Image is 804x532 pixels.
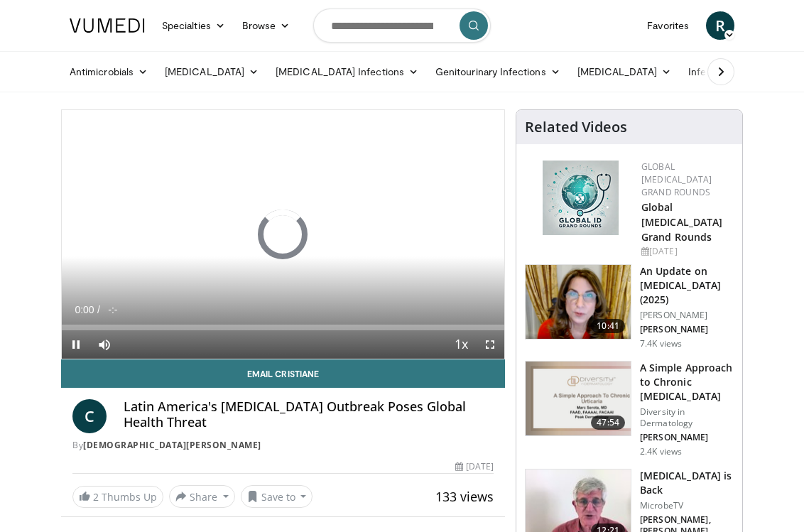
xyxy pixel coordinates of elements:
[525,119,627,136] h4: Related Videos
[640,469,734,497] h3: [MEDICAL_DATA] is Back
[455,460,494,473] div: [DATE]
[640,432,734,443] p: [PERSON_NAME]
[313,9,491,43] input: Search topics, interventions
[169,485,235,508] button: Share
[62,110,504,359] video-js: Video Player
[591,416,625,430] span: 47:54
[447,330,476,359] button: Playback Rate
[90,330,119,359] button: Mute
[526,362,631,435] img: dc941aa0-c6d2-40bd-ba0f-da81891a6313.png.150x105_q85_crop-smart_upscale.png
[267,58,427,86] a: [MEDICAL_DATA] Infections
[640,264,734,307] h3: An Update on [MEDICAL_DATA] (2025)
[97,304,100,315] span: /
[93,490,99,504] span: 2
[640,324,734,335] p: [PERSON_NAME]
[641,161,712,198] a: Global [MEDICAL_DATA] Grand Rounds
[427,58,569,86] a: Genitourinary Infections
[706,11,734,40] a: R
[108,304,117,315] span: -:-
[641,200,722,244] a: Global [MEDICAL_DATA] Grand Rounds
[70,18,145,33] img: VuMedi Logo
[640,446,682,457] p: 2.4K views
[525,361,734,457] a: 47:54 A Simple Approach to Chronic [MEDICAL_DATA] Diversity in Dermatology [PERSON_NAME] 2.4K views
[61,58,156,86] a: Antimicrobials
[62,330,90,359] button: Pause
[72,399,107,433] a: C
[62,325,504,330] div: Progress Bar
[153,11,234,40] a: Specialties
[234,11,299,40] a: Browse
[156,58,267,86] a: [MEDICAL_DATA]
[72,486,163,508] a: 2 Thumbs Up
[569,58,680,86] a: [MEDICAL_DATA]
[640,500,734,511] p: MicrobeTV
[72,439,494,452] div: By
[61,359,505,388] a: Email Cristiane
[543,161,619,235] img: e456a1d5-25c5-46f9-913a-7a343587d2a7.png.150x105_q85_autocrop_double_scale_upscale_version-0.2.png
[476,330,504,359] button: Fullscreen
[525,264,734,349] a: 10:41 An Update on [MEDICAL_DATA] (2025) [PERSON_NAME] [PERSON_NAME] 7.4K views
[640,406,734,429] p: Diversity in Dermatology
[124,399,494,430] h4: Latin America's [MEDICAL_DATA] Outbreak Poses Global Health Threat
[591,319,625,333] span: 10:41
[640,310,734,321] p: [PERSON_NAME]
[241,485,313,508] button: Save to
[75,304,94,315] span: 0:00
[640,361,734,403] h3: A Simple Approach to Chronic [MEDICAL_DATA]
[435,488,494,505] span: 133 views
[641,245,731,258] div: [DATE]
[83,439,261,451] a: [DEMOGRAPHIC_DATA][PERSON_NAME]
[526,265,631,339] img: 48af3e72-e66e-47da-b79f-f02e7cc46b9b.png.150x105_q85_crop-smart_upscale.png
[640,338,682,349] p: 7.4K views
[639,11,697,40] a: Favorites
